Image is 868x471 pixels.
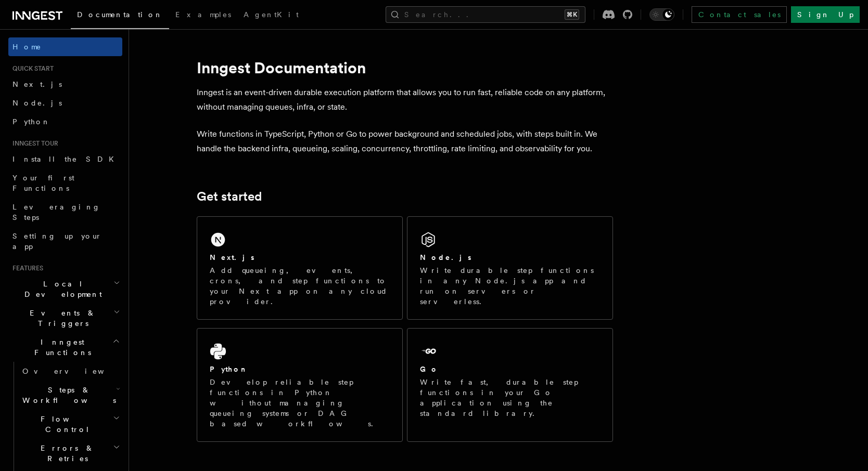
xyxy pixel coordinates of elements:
[386,6,585,23] button: Search...⌘K
[791,6,860,23] a: Sign Up
[71,3,169,29] a: Documentation
[8,37,122,56] a: Home
[210,364,248,374] h2: Python
[197,127,613,156] p: Write functions in TypeScript, Python or Go to power background and scheduled jobs, with steps bu...
[8,150,122,168] a: Install the SDK
[18,381,122,410] button: Steps & Workflows
[8,304,122,333] button: Events & Triggers
[175,10,231,19] span: Examples
[197,189,262,204] a: Get started
[565,9,579,20] kbd: ⌘K
[8,279,113,299] span: Local Development
[197,85,613,114] p: Inngest is an event-driven durable execution platform that allows you to run fast, reliable code ...
[197,328,403,442] a: PythonDevelop reliable step functions in Python without managing queueing systems or DAG based wo...
[12,99,62,107] span: Node.js
[197,58,613,77] h1: Inngest Documentation
[692,6,787,23] a: Contact sales
[210,377,390,429] p: Develop reliable step functions in Python without managing queueing systems or DAG based workflows.
[8,64,54,73] span: Quick start
[197,216,403,320] a: Next.jsAdd queueing, events, crons, and step functions to your Next app on any cloud provider.
[407,216,613,320] a: Node.jsWrite durable step functions in any Node.js app and run on servers or serverless.
[8,227,122,256] a: Setting up your app
[12,203,100,221] span: Leveraging Steps
[8,198,122,227] a: Leveraging Steps
[18,414,113,435] span: Flow Control
[18,439,122,468] button: Errors & Retries
[18,385,116,405] span: Steps & Workflows
[420,265,600,307] p: Write durable step functions in any Node.js app and run on servers or serverless.
[169,3,237,28] a: Examples
[18,362,122,381] a: Overview
[244,10,299,19] span: AgentKit
[12,174,74,192] span: Your first Functions
[18,443,113,464] span: Errors & Retries
[8,333,122,362] button: Inngest Functions
[407,328,613,442] a: GoWrite fast, durable step functions in your Go application using the standard library.
[12,80,62,88] span: Next.js
[12,232,102,251] span: Setting up your app
[77,10,163,19] span: Documentation
[210,252,254,263] h2: Next.js
[420,252,471,263] h2: Node.js
[22,367,130,375] span: Overview
[12,42,42,52] span: Home
[237,3,305,28] a: AgentKit
[420,364,439,374] h2: Go
[420,377,600,418] p: Write fast, durable step functions in your Go application using the standard library.
[12,155,120,163] span: Install the SDK
[210,265,390,307] p: Add queueing, events, crons, and step functions to your Next app on any cloud provider.
[8,308,113,329] span: Events & Triggers
[8,94,122,112] a: Node.js
[8,112,122,131] a: Python
[12,117,50,126] span: Python
[18,410,122,439] button: Flow Control
[8,168,122,198] a: Your first Functions
[8,139,58,148] span: Inngest tour
[649,8,674,21] button: Toggle dark mode
[8,274,122,304] button: Local Development
[8,337,112,358] span: Inngest Functions
[8,264,43,272] span: Features
[8,75,122,94] a: Next.js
